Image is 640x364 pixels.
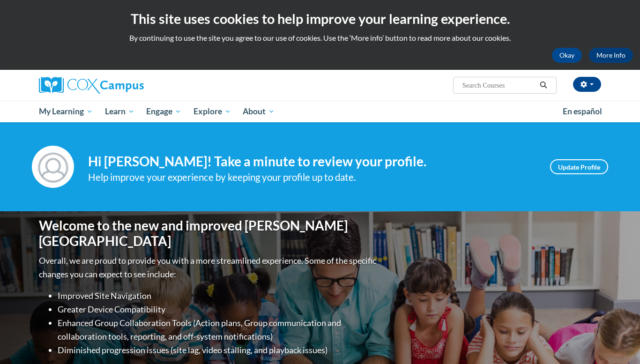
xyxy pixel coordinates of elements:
[536,80,551,91] button: Search
[7,9,633,28] h2: This site uses cookies to help improve your learning experience.
[146,106,181,117] span: Engage
[88,170,536,185] div: Help improve your experience by keeping your profile up to date.
[88,154,536,170] h4: Hi [PERSON_NAME]! Take a minute to review your profile.
[140,101,187,122] a: Engage
[550,159,608,174] a: Update Profile
[33,101,99,122] a: My Learning
[25,101,615,122] div: Main menu
[105,106,134,117] span: Learn
[461,80,536,91] input: Search Courses
[187,101,237,122] a: Explore
[563,106,602,116] span: En español
[58,343,379,357] li: Diminished progression issues (site lag, video stalling, and playback issues)
[32,146,74,188] img: Profile Image
[589,48,633,63] a: More Info
[39,218,379,249] h1: Welcome to the new and improved [PERSON_NAME][GEOGRAPHIC_DATA]
[39,106,93,117] span: My Learning
[7,33,633,43] p: By continuing to use the site you agree to our use of cookies. Use the ‘More info’ button to read...
[237,101,281,122] a: About
[39,77,217,94] a: Cox Campus
[193,106,231,117] span: Explore
[99,101,141,122] a: Learn
[603,327,633,357] iframe: Button to launch messaging window
[58,316,379,343] li: Enhanced Group Collaboration Tools (Action plans, Group communication and collaboration tools, re...
[243,106,275,117] span: About
[58,289,379,303] li: Improved Site Navigation
[573,77,601,92] button: Account Settings
[39,254,379,281] p: Overall, we are proud to provide you with a more streamlined experience. Some of the specific cha...
[39,77,144,94] img: Cox Campus
[557,102,608,121] a: En español
[58,303,379,316] li: Greater Device Compatibility
[552,48,582,63] button: Okay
